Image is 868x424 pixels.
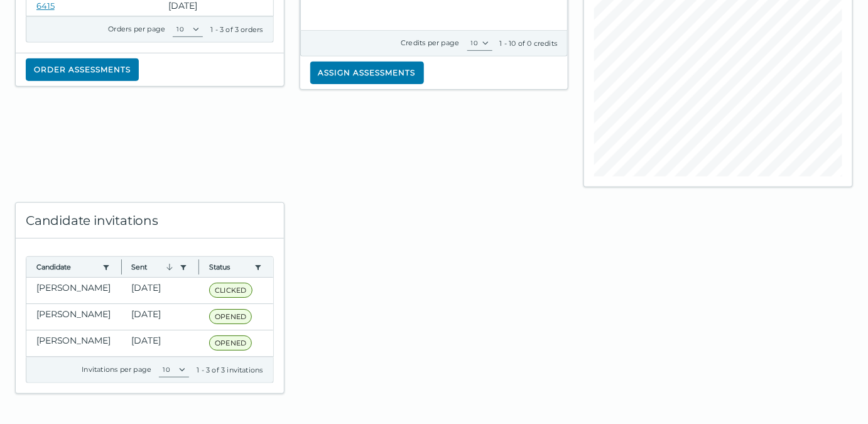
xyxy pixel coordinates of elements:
button: Status [209,262,249,272]
label: Orders per page [108,24,165,33]
clr-dg-cell: [PERSON_NAME] [26,330,122,356]
a: 6415 [36,1,55,11]
clr-dg-cell: [DATE] [122,304,200,330]
div: Candidate invitations [16,203,284,239]
clr-dg-cell: [PERSON_NAME] [26,278,122,303]
button: Column resize handle [195,253,203,280]
label: Invitations per page [82,365,151,374]
span: OPENED [209,309,252,324]
span: OPENED [209,335,252,351]
clr-dg-cell: [DATE] [122,278,200,303]
button: Assign assessments [310,62,424,84]
button: Column resize handle [117,253,126,280]
div: 1 - 10 of 0 credits [500,38,558,48]
clr-dg-cell: [DATE] [122,330,200,356]
clr-dg-cell: [PERSON_NAME] [26,304,122,330]
span: CLICKED [209,283,252,298]
label: Credits per page [401,38,459,47]
button: Candidate [36,262,97,272]
div: 1 - 3 of 3 invitations [197,365,263,375]
button: Sent [132,262,175,272]
button: Order assessments [26,58,139,81]
div: 1 - 3 of 3 orders [210,24,263,35]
